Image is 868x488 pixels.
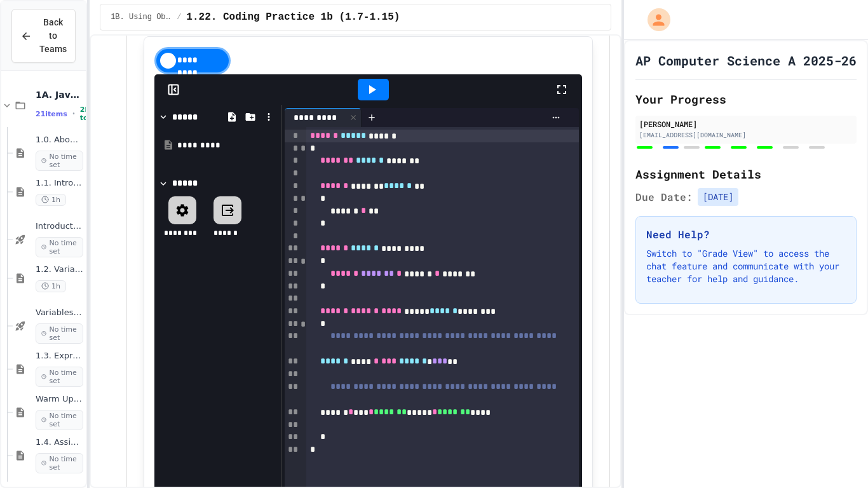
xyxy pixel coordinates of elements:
span: 1.1. Introduction to Algorithms, Programming, and Compilers [36,178,83,189]
span: No time set [36,151,83,171]
div: [PERSON_NAME] [639,118,853,130]
span: No time set [36,323,83,344]
span: 1.0. About the AP CSA Exam [36,135,83,146]
span: 1.3. Expressions and Output [36,351,83,362]
p: Switch to "Grade View" to access the chat feature and communicate with your teacher for help and ... [646,247,846,285]
span: 2h total [80,105,98,122]
span: 1h [36,280,66,292]
h1: AP Computer Science A 2025-26 [635,51,857,69]
span: 1.4. Assignment and Input [36,437,83,448]
span: 1A. Java Basics [36,89,83,100]
div: My Account [634,5,674,34]
span: 1B. Using Objects [111,12,172,22]
span: Variables and Data Types - Quiz [36,308,83,318]
span: No time set [36,410,83,430]
span: 21 items [36,110,67,118]
span: 1h [36,194,66,206]
span: / [177,12,181,22]
h2: Your Progress [635,90,857,108]
span: No time set [36,367,83,387]
span: • [72,109,75,119]
span: Warm Up 1.1-1.3 [36,394,83,405]
span: No time set [36,237,83,257]
span: Due Date: [635,189,693,205]
span: Introduction to Algorithms, Programming, and Compilers [36,221,83,232]
span: 1.2. Variables and Data Types [36,264,83,275]
span: No time set [36,453,83,473]
div: [EMAIL_ADDRESS][DOMAIN_NAME] [639,130,853,140]
h2: Assignment Details [635,165,857,183]
h3: Need Help? [646,227,846,242]
button: Back to Teams [11,9,76,63]
span: 1.22. Coding Practice 1b (1.7-1.15) [186,10,400,25]
span: Back to Teams [39,16,67,56]
span: [DATE] [698,188,738,206]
